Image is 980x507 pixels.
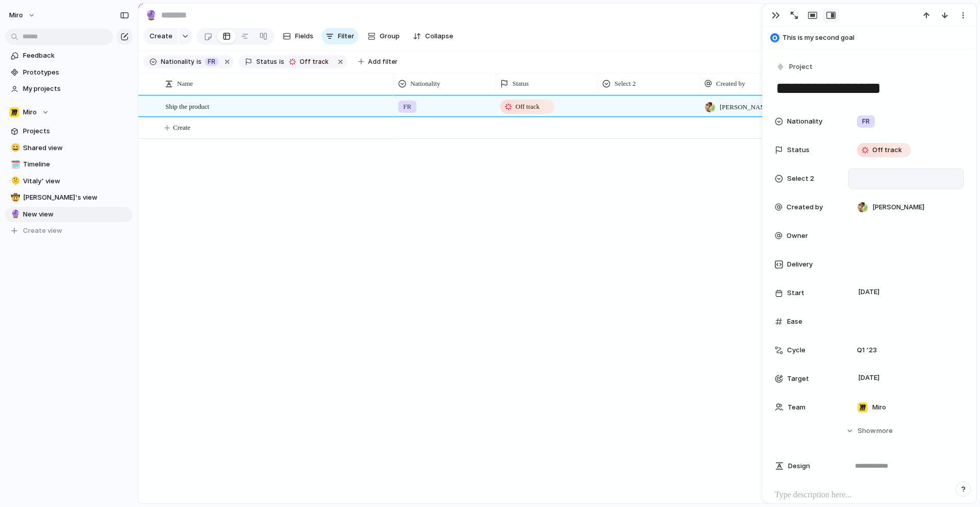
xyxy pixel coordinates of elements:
[787,145,810,155] span: Status
[150,31,173,41] span: Create
[380,31,400,41] span: Group
[5,65,133,80] a: Prototypes
[143,7,159,23] button: 🔮
[23,209,129,220] span: New view
[256,57,277,66] span: Status
[516,102,540,112] span: Off track
[787,374,809,384] span: Target
[787,259,813,270] span: Delivery
[774,60,816,75] button: Project
[161,57,194,66] span: Nationality
[5,7,41,23] button: miro
[11,175,18,187] div: 🫠
[787,231,808,241] span: Owner
[855,372,883,384] span: [DATE]
[23,126,129,136] span: Projects
[789,62,813,72] span: Project
[285,56,334,67] button: Off track
[9,10,23,20] span: miro
[23,67,129,78] span: Prototypes
[23,192,129,203] span: [PERSON_NAME]'s view
[425,31,453,41] span: Collapse
[855,286,883,298] span: [DATE]
[165,100,209,112] span: Ship the product
[9,159,19,170] button: 🗓️
[9,192,19,203] button: 🤠
[143,28,178,44] button: Create
[9,209,19,220] button: 🔮
[194,56,204,67] button: is
[788,461,810,471] span: Design
[11,192,18,204] div: 🤠
[5,190,133,205] a: 🤠[PERSON_NAME]'s view
[5,174,133,189] a: 🫠Vitaly' view
[177,79,193,89] span: Name
[857,345,877,355] span: Q1 '23
[300,57,331,66] span: Off track
[11,142,18,154] div: 😄
[787,174,814,184] span: Select 2
[857,426,876,436] span: Show
[876,426,893,436] span: more
[279,57,284,66] span: is
[145,8,157,22] div: 🔮
[23,51,129,61] span: Feedback
[11,208,18,220] div: 🔮
[23,143,129,153] span: Shared view
[277,56,286,67] button: is
[5,140,133,156] a: 😄Shared view
[23,176,129,186] span: Vitaly' view
[295,31,313,41] span: Fields
[173,123,190,133] span: Create
[787,202,823,212] span: Created by
[23,84,129,94] span: My projects
[23,159,129,170] span: Timeline
[11,159,18,171] div: 🗓️
[208,57,215,66] span: FR
[5,81,133,96] a: My projects
[720,102,772,112] span: [PERSON_NAME]
[338,31,354,41] span: Filter
[862,116,870,127] span: FR
[403,102,411,112] span: FR
[279,28,317,44] button: Fields
[787,345,805,355] span: Cycle
[203,56,220,67] button: FR
[409,28,457,44] button: Collapse
[322,28,358,44] button: Filter
[787,288,804,298] span: Start
[767,30,971,46] button: This is my second goal
[872,402,886,413] span: Miro
[352,55,404,69] button: Add filter
[9,176,19,186] button: 🫠
[872,145,902,155] span: Off track
[5,48,133,63] a: Feedback
[5,207,133,222] a: 🔮New view
[368,57,398,66] span: Add filter
[872,202,924,212] span: [PERSON_NAME]
[5,105,133,120] button: Miro
[788,402,805,413] span: Team
[716,79,745,89] span: Created by
[782,33,971,43] span: This is my second goal
[23,226,62,236] span: Create view
[5,223,133,238] button: Create view
[512,79,529,89] span: Status
[362,28,405,44] button: Group
[9,143,19,153] button: 😄
[787,317,802,327] span: Ease
[197,57,202,66] span: is
[615,79,636,89] span: Select 2
[23,107,37,117] span: Miro
[5,124,133,139] a: Projects
[5,157,133,172] a: 🗓️Timeline
[787,116,822,127] span: Nationality
[410,79,440,89] span: Nationality
[775,422,964,440] button: Showmore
